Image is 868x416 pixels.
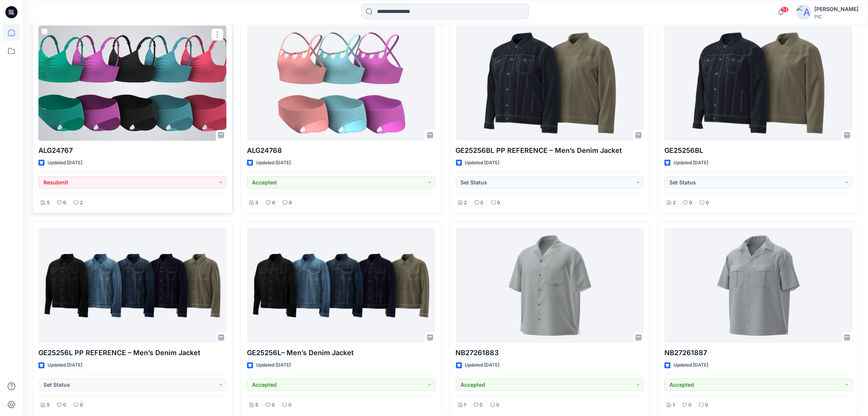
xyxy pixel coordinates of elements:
[456,25,644,141] a: GE25256BL PP REFERENCE – Men’s Denim Jacket
[674,159,708,167] p: Updated [DATE]
[247,228,435,343] a: GE25256L– Men’s Denim Jacket
[664,348,852,358] p: NB27261887
[480,401,483,409] p: 0
[673,401,675,409] p: 1
[47,401,49,409] p: 5
[674,361,708,369] p: Updated [DATE]
[465,361,500,369] p: Updated [DATE]
[255,199,258,207] p: 3
[47,199,49,207] p: 5
[664,145,852,156] p: GE25256BL
[48,159,82,167] p: Updated [DATE]
[247,348,435,358] p: GE25256L– Men’s Denim Jacket
[456,145,644,156] p: GE25256BL PP REFERENCE – Men’s Denim Jacket
[481,199,484,207] p: 0
[456,348,644,358] p: NB27261883
[272,199,275,207] p: 0
[464,401,466,409] p: 1
[664,25,852,141] a: GE25256BL
[80,401,83,409] p: 0
[814,5,858,14] div: [PERSON_NAME]
[63,199,66,207] p: 0
[689,199,692,207] p: 0
[63,401,66,409] p: 0
[497,199,500,207] p: 0
[256,361,291,369] p: Updated [DATE]
[80,199,83,207] p: 2
[288,401,291,409] p: 0
[38,25,226,141] a: ALG24767
[664,228,852,343] a: NB27261887
[705,401,708,409] p: 0
[688,401,691,409] p: 0
[706,199,709,207] p: 0
[38,348,226,358] p: GE25256L PP REFERENCE – Men’s Denim Jacket
[497,401,500,409] p: 0
[255,401,258,409] p: 5
[796,5,811,20] img: avatar
[247,25,435,141] a: ALG24768
[272,401,275,409] p: 0
[780,6,789,13] span: 53
[456,228,644,343] a: NB27261883
[48,361,82,369] p: Updated [DATE]
[465,159,500,167] p: Updated [DATE]
[38,145,226,156] p: ALG24767
[673,199,675,207] p: 2
[814,14,858,19] div: PIC
[38,228,226,343] a: GE25256L PP REFERENCE – Men’s Denim Jacket
[256,159,291,167] p: Updated [DATE]
[464,199,467,207] p: 2
[289,199,292,207] p: 0
[247,145,435,156] p: ALG24768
